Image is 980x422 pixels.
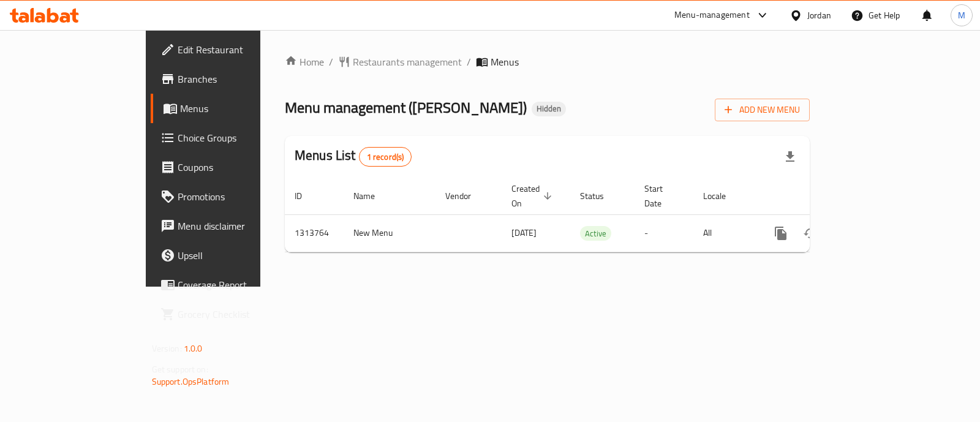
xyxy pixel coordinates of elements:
[178,189,300,204] span: Promotions
[178,42,300,57] span: Edit Restaurant
[445,189,487,203] span: Vendor
[151,300,309,329] a: Grocery Checklist
[151,94,309,123] a: Menus
[285,94,527,121] span: Menu management ( [PERSON_NAME] )
[635,214,693,252] td: -
[725,102,800,118] span: Add New Menu
[178,72,300,86] span: Branches
[693,214,756,252] td: All
[151,182,309,211] a: Promotions
[775,142,805,171] div: Export file
[151,123,309,153] a: Choice Groups
[580,189,620,203] span: Status
[178,248,300,263] span: Upsell
[703,189,742,203] span: Locale
[580,227,611,241] span: Active
[178,219,300,233] span: Menu disclaimer
[178,277,300,292] span: Coverage Report
[674,8,750,23] div: Menu-management
[151,241,309,270] a: Upsell
[152,361,208,377] span: Get support on:
[285,214,344,252] td: 1313764
[360,151,412,163] span: 1 record(s)
[580,226,611,241] div: Active
[152,341,182,356] span: Version:
[491,55,519,69] span: Menus
[766,219,796,248] button: more
[295,189,318,203] span: ID
[184,341,203,356] span: 1.0.0
[329,55,333,69] li: /
[151,270,309,300] a: Coverage Report
[511,181,556,211] span: Created On
[344,214,435,252] td: New Menu
[178,160,300,175] span: Coupons
[353,55,462,69] span: Restaurants management
[151,64,309,94] a: Branches
[532,104,566,114] span: Hidden
[958,9,965,22] span: M
[152,374,230,390] a: Support.OpsPlatform
[285,178,894,252] table: enhanced table
[532,102,566,116] div: Hidden
[178,130,300,145] span: Choice Groups
[338,55,462,69] a: Restaurants management
[180,101,300,116] span: Menus
[151,211,309,241] a: Menu disclaimer
[151,153,309,182] a: Coupons
[807,9,831,22] div: Jordan
[295,146,412,167] h2: Menus List
[756,178,894,215] th: Actions
[285,55,810,69] nav: breadcrumb
[644,181,679,211] span: Start Date
[467,55,471,69] li: /
[178,307,300,322] span: Grocery Checklist
[359,147,412,167] div: Total records count
[353,189,391,203] span: Name
[511,225,537,241] span: [DATE]
[715,99,810,121] button: Add New Menu
[151,35,309,64] a: Edit Restaurant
